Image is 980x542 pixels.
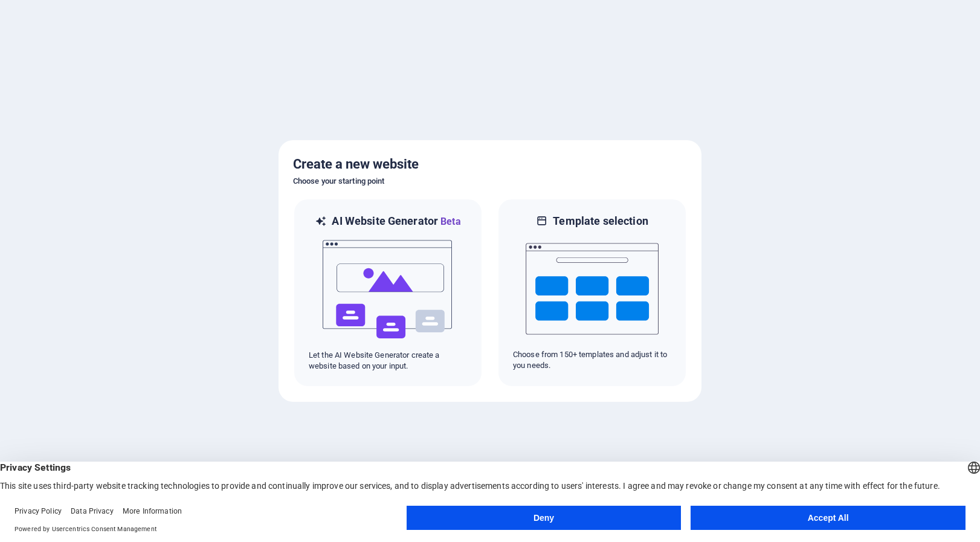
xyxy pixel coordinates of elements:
p: Let the AI Website Generator create a website based on your input. [309,350,467,372]
p: Choose from 150+ templates and adjust it to you needs. [513,349,671,371]
div: Template selectionChoose from 150+ templates and adjust it to you needs. [497,198,687,387]
div: AI Website GeneratorBetaaiLet the AI Website Generator create a website based on your input. [293,198,483,387]
h6: Template selection [553,214,648,228]
h6: AI Website Generator [332,214,460,229]
h5: Create a new website [293,155,687,174]
img: ai [321,229,454,350]
h6: Choose your starting point [293,174,687,189]
span: Beta [438,216,461,227]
